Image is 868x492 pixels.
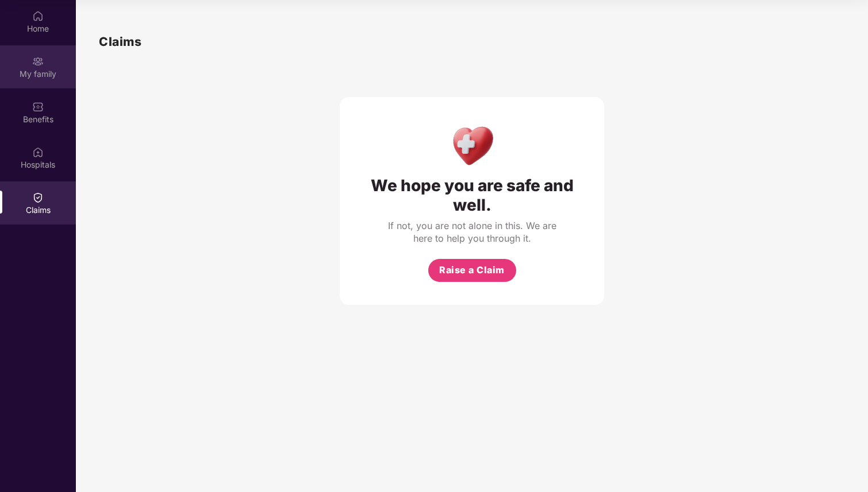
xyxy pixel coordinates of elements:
[32,101,44,113] img: svg+xml;base64,PHN2ZyBpZD0iQmVuZWZpdHMiIHhtbG5zPSJodHRwOi8vd3d3LnczLm9yZy8yMDAwL3N2ZyIgd2lkdGg9Ij...
[32,146,44,158] img: svg+xml;base64,PHN2ZyBpZD0iSG9zcGl0YWxzIiB4bWxucz0iaHR0cDovL3d3dy53My5vcmcvMjAwMC9zdmciIHdpZHRoPS...
[32,192,44,203] img: svg+xml;base64,PHN2ZyBpZD0iQ2xhaW0iIHhtbG5zPSJodHRwOi8vd3d3LnczLm9yZy8yMDAwL3N2ZyIgd2lkdGg9IjIwIi...
[32,56,44,67] img: svg+xml;base64,PHN2ZyB3aWR0aD0iMjAiIGhlaWdodD0iMjAiIHZpZXdCb3g9IjAgMCAyMCAyMCIgZmlsbD0ibm9uZSIgeG...
[447,120,497,170] img: Health Care
[386,219,558,245] div: If not, you are not alone in this. We are here to help you through it.
[363,176,581,215] div: We hope you are safe and well.
[99,32,141,51] h1: Claims
[428,259,516,282] button: Raise a Claim
[32,10,44,22] img: svg+xml;base64,PHN2ZyBpZD0iSG9tZSIgeG1sbnM9Imh0dHA6Ly93d3cudzMub3JnLzIwMDAvc3ZnIiB3aWR0aD0iMjAiIG...
[439,263,505,277] span: Raise a Claim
